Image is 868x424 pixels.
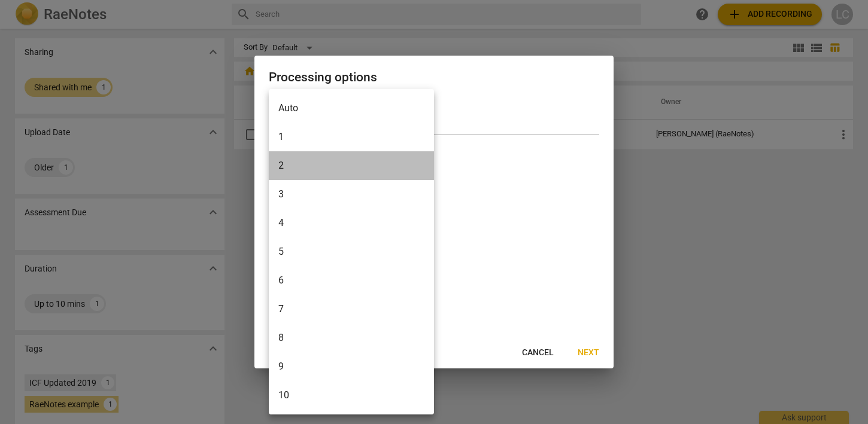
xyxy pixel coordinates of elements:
li: 4 [269,209,434,237]
li: 3 [269,180,434,209]
li: 5 [269,237,434,266]
li: 9 [269,352,434,381]
li: 10 [269,381,434,410]
li: 6 [269,266,434,295]
li: 1 [269,123,434,151]
li: Auto [269,94,434,123]
li: 8 [269,324,434,352]
li: 7 [269,295,434,324]
li: 2 [269,151,434,180]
